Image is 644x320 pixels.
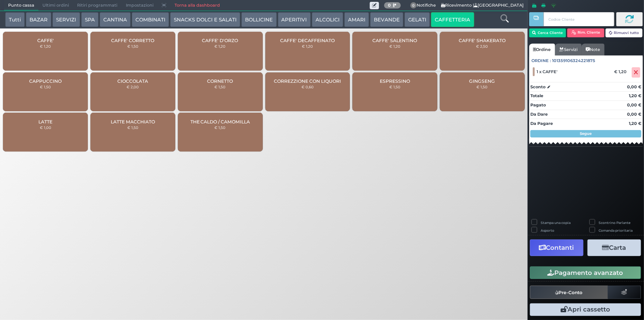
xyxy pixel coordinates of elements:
[38,0,73,11] span: Ultimi ordini
[215,44,226,48] small: € 1,20
[410,2,417,9] span: 0
[4,0,38,11] span: Punto cassa
[111,119,155,125] span: LATTE MACCHIATO
[552,58,596,64] span: 101359106324221875
[476,44,488,48] small: € 2,50
[388,3,391,8] b: 0
[555,44,582,55] a: Servizi
[127,125,138,130] small: € 1,50
[599,228,633,233] label: Comanda prioritaria
[530,266,641,279] button: Pagamento avanzato
[127,85,139,89] small: € 2,00
[100,12,131,27] button: CANTINA
[541,228,554,233] label: Asporto
[344,12,369,27] button: AMARI
[530,303,641,316] button: Apri cassetto
[532,58,551,64] span: Ordine :
[606,28,643,37] button: Rimuovi tutto
[202,38,238,43] span: CAFFE' D'ORZO
[73,0,121,11] span: Ritiri programmati
[530,121,553,126] strong: Da Pagare
[215,85,226,89] small: € 1,50
[26,12,51,27] button: BAZAR
[122,0,158,11] span: Impostazioni
[389,85,400,89] small: € 1,50
[530,84,545,90] strong: Sconto
[190,119,250,125] span: THE CALDO / CAMOMILLA
[37,38,54,43] span: CAFFE'
[241,12,276,27] button: BOLLICINE
[280,38,335,43] span: CAFFE' DECAFFEINATO
[529,44,555,55] a: Ordine
[588,239,641,256] button: Carta
[370,12,403,27] button: BEVANDE
[477,85,488,89] small: € 1,50
[627,102,641,108] strong: 0,00 €
[373,38,417,43] span: CAFFE' SALENTINO
[40,44,51,48] small: € 1,20
[537,69,558,74] span: 1 x CAFFE'
[302,85,314,89] small: € 0,60
[171,0,224,11] a: Torna alla dashboard
[278,12,311,27] button: APERITIVI
[38,119,52,125] span: LATTE
[127,44,138,48] small: € 1,50
[530,286,608,299] button: Pre-Conto
[613,69,630,74] div: € 1,20
[580,131,592,136] strong: Segue
[302,44,313,48] small: € 1,20
[459,38,506,43] span: CAFFE' SHAKERATO
[389,44,400,48] small: € 1,20
[627,84,641,89] strong: 0,00 €
[629,93,641,98] strong: 1,20 €
[215,125,226,130] small: € 1,50
[170,12,240,27] button: SNACKS DOLCI E SALATI
[312,12,343,27] button: ALCOLICI
[40,85,51,89] small: € 1,50
[567,28,605,37] button: Rim. Cliente
[52,12,80,27] button: SERVIZI
[40,125,51,130] small: € 1,00
[530,102,546,108] strong: Pagato
[541,220,571,225] label: Stampa una copia
[81,12,99,27] button: SPA
[274,78,341,84] span: CORREZZIONE CON LIQUORI
[5,12,25,27] button: Tutti
[530,239,583,256] button: Contanti
[132,12,169,27] button: COMBINATI
[431,12,474,27] button: CAFFETTERIA
[529,28,566,37] button: Cerca Cliente
[530,112,548,117] strong: Da Dare
[117,78,148,84] span: CIOCCOLATA
[627,112,641,117] strong: 0,00 €
[530,93,543,98] strong: Totale
[599,220,631,225] label: Scontrino Parlante
[29,78,62,84] span: CAPPUCCINO
[629,121,641,126] strong: 1,20 €
[380,78,410,84] span: ESPRESSINO
[544,12,614,26] input: Codice Cliente
[111,38,154,43] span: CAFFE' CORRETTO
[582,44,604,55] a: Note
[207,78,233,84] span: CORNETTO
[404,12,430,27] button: GELATI
[469,78,495,84] span: GINGSENG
